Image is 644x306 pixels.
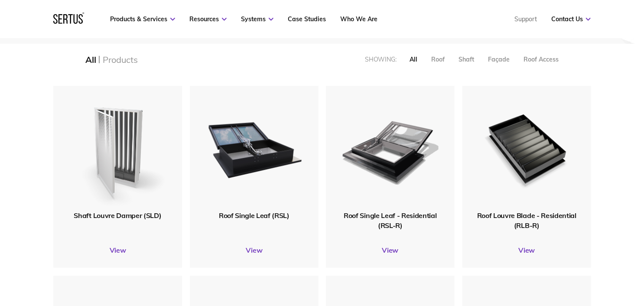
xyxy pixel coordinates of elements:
[110,15,175,23] a: Products & Services
[190,246,319,254] a: View
[326,246,455,254] a: View
[85,54,96,65] div: All
[477,211,576,229] span: Roof Louvre Blade - Residential (RLB-R)
[365,55,397,63] div: Showing:
[103,54,137,65] div: Products
[488,206,644,306] iframe: Chat Widget
[344,211,436,229] span: Roof Single Leaf - Residential (RSL-R)
[189,15,227,23] a: Resources
[219,211,289,220] span: Roof Single Leaf (RSL)
[551,15,591,23] a: Contact Us
[410,55,417,63] div: All
[459,55,474,63] div: Shaft
[514,15,537,23] a: Support
[74,211,161,220] span: Shaft Louvre Damper (SLD)
[340,15,377,23] a: Who We Are
[288,15,326,23] a: Case Studies
[524,55,559,63] div: Roof Access
[241,15,273,23] a: Systems
[53,246,182,254] a: View
[431,55,445,63] div: Roof
[462,246,591,254] a: View
[488,55,510,63] div: Façade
